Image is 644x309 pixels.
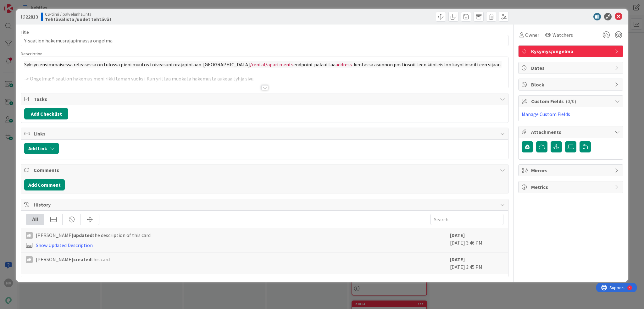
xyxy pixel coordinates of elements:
span: -kentässä asunnon postiosoitteen kiinteistön käyntiosoitteen sijaan. [352,61,502,68]
span: /rental/apartments [250,61,293,68]
span: [PERSON_NAME] this card [36,256,110,263]
input: Search... [430,214,503,225]
span: Support [13,1,29,8]
button: Add Comment [24,179,65,190]
b: updated [73,232,92,238]
span: Kysymys/ongelma [531,47,612,55]
span: Watchers [552,31,573,39]
div: All [26,214,44,225]
label: Title [21,29,29,35]
span: CS-tiimi / palvelunhallinta [45,12,112,17]
b: [DATE] [450,232,465,238]
span: [PERSON_NAME] the description of this card [36,231,151,239]
span: Attachments [531,128,612,136]
span: Owner [525,31,539,39]
b: Tehtävälista /uudet tehtävät [45,17,112,22]
span: Description [21,51,42,57]
a: Show Updated Description [36,242,93,248]
span: ID [21,13,38,20]
span: endpoint palauttaa [293,61,336,68]
b: created [73,256,91,262]
span: address [336,61,352,68]
span: Metrics [531,183,612,191]
div: AH [26,232,33,239]
div: 4 [33,3,34,8]
div: [DATE] 3:45 PM [450,256,503,271]
span: Links [34,130,497,137]
b: 22813 [25,14,38,20]
span: Tasks [34,95,497,103]
b: [DATE] [450,256,465,262]
div: [DATE] 3:46 PM [450,231,503,249]
span: ( 0/0 ) [566,98,576,104]
a: Manage Custom Fields [522,111,570,117]
span: Comments [34,166,497,174]
button: Add Checklist [24,108,68,119]
div: AH [26,256,33,263]
span: Block [531,81,612,88]
input: type card name here... [21,35,508,46]
span: Mirrors [531,167,612,174]
span: Syksyn ensimmäisessä releasessa on tulossa pieni muutos toiveasuntorajapintaan. [GEOGRAPHIC_DATA] [24,61,250,68]
button: Add Link [24,143,59,154]
span: Dates [531,64,612,72]
span: Custom Fields [531,97,612,105]
span: History [34,201,497,208]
